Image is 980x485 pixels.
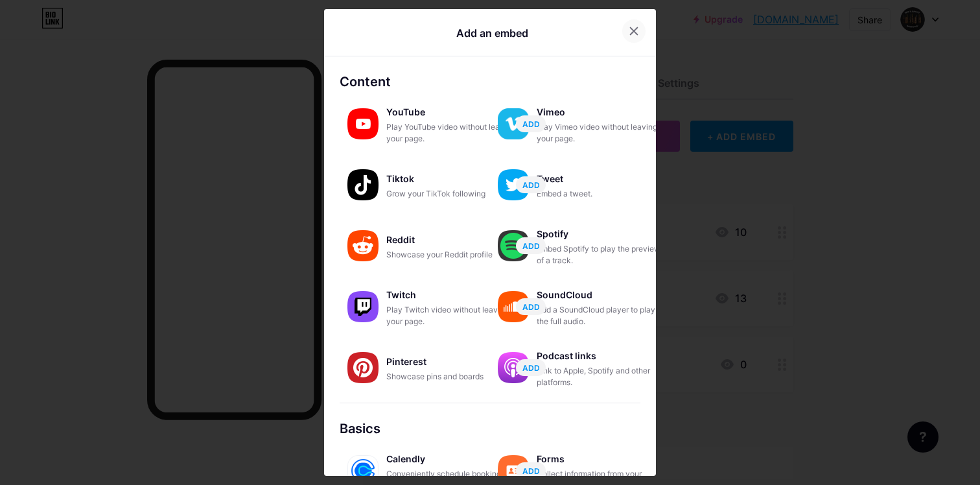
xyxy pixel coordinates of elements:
[522,241,540,252] span: ADD
[537,225,666,243] div: Spotify
[516,176,546,193] button: ADD
[522,302,540,313] span: ADD
[522,180,540,191] span: ADD
[386,371,516,383] div: Showcase pins and boards
[537,243,666,266] div: Embed Spotify to play the preview of a track.
[516,359,546,376] button: ADD
[537,121,666,145] div: Play Vimeo video without leaving your page.
[537,103,666,121] div: Vimeo
[537,286,666,304] div: SoundCloud
[386,170,516,188] div: Tiktok
[537,304,666,327] div: Add a SoundCloud player to play the full audio.
[386,286,516,304] div: Twitch
[522,466,540,477] span: ADD
[347,291,379,322] img: twitch
[498,108,529,139] img: vimeo
[456,25,528,41] div: Add an embed
[347,108,379,139] img: youtube
[386,188,516,200] div: Grow your TikTok following
[340,72,640,91] div: Content
[386,103,516,121] div: YouTube
[386,450,516,468] div: Calendly
[498,230,529,261] img: spotify
[516,298,546,315] button: ADD
[516,462,546,479] button: ADD
[537,188,666,200] div: Embed a tweet.
[537,170,666,188] div: Tweet
[522,362,540,373] span: ADD
[498,291,529,322] img: soundcloud
[516,237,546,254] button: ADD
[386,231,516,249] div: Reddit
[522,119,540,130] span: ADD
[516,115,546,132] button: ADD
[347,169,379,200] img: tiktok
[537,450,666,468] div: Forms
[347,230,379,261] img: reddit
[498,352,529,383] img: podcastlinks
[340,419,640,438] div: Basics
[386,249,516,261] div: Showcase your Reddit profile
[498,169,529,200] img: twitter
[537,365,666,388] div: Link to Apple, Spotify and other platforms.
[386,121,516,145] div: Play YouTube video without leaving your page.
[386,353,516,371] div: Pinterest
[386,304,516,327] div: Play Twitch video without leaving your page.
[347,352,379,383] img: pinterest
[537,347,666,365] div: Podcast links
